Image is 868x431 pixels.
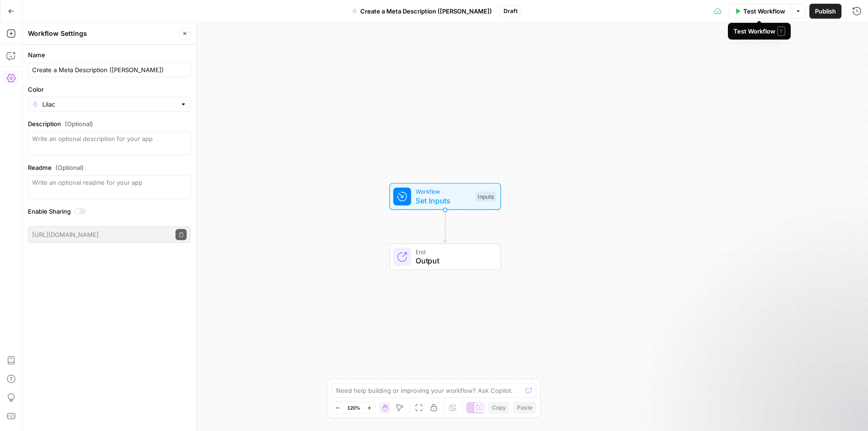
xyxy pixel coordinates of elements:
[416,187,471,196] span: Workflow
[28,207,191,216] label: Enable Sharing
[28,50,191,60] label: Name
[42,100,176,109] input: Lilac
[359,243,532,270] div: EndOutput
[729,4,791,19] button: Test Workflow
[28,29,176,38] div: Workflow Settings
[416,195,471,206] span: Set Inputs
[416,255,491,266] span: Output
[809,4,841,19] button: Publish
[492,404,506,412] span: Copy
[28,163,191,172] label: Readme
[346,4,498,19] button: Create a Meta Description ([PERSON_NAME])
[32,65,187,74] input: Untitled
[733,27,785,36] div: Test Workflow
[347,404,360,411] span: 120%
[65,119,93,128] span: (Optional)
[513,402,536,414] button: Paste
[488,402,510,414] button: Copy
[777,27,785,36] span: T
[743,7,785,16] span: Test Workflow
[360,7,492,16] span: Create a Meta Description ([PERSON_NAME])
[28,119,191,128] label: Description
[444,210,447,242] g: Edge from start to end
[359,183,532,210] div: WorkflowSet InputsInputs
[416,247,491,256] span: End
[517,404,532,412] span: Paste
[475,191,496,202] div: Inputs
[55,163,84,172] span: (Optional)
[504,7,518,15] span: Draft
[28,85,191,94] label: Color
[815,7,836,16] span: Publish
